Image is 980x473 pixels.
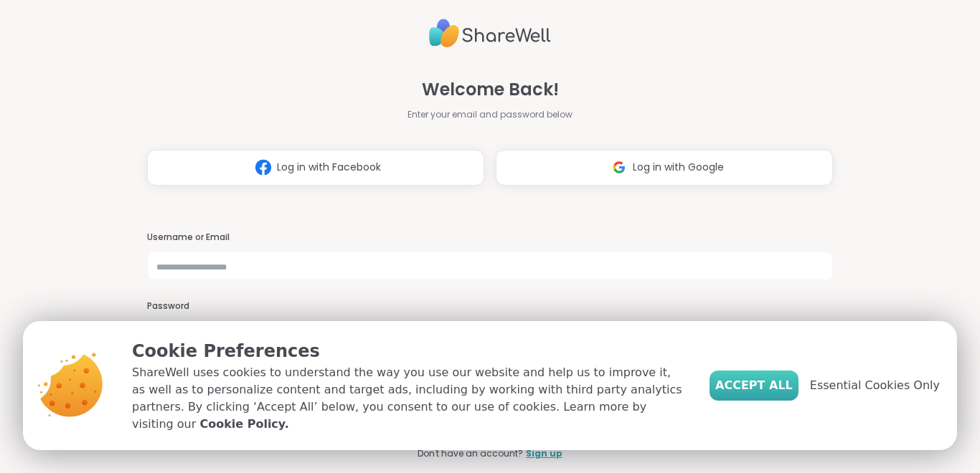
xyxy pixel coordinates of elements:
[407,108,573,121] span: Enter your email and password below
[250,154,277,181] img: ShareWell Logomark
[147,300,833,312] h3: Password
[277,160,381,175] span: Log in with Facebook
[422,77,559,102] span: Welcome Back!
[429,13,551,54] img: ShareWell Logo
[606,154,633,181] img: ShareWell Logomark
[715,377,793,394] span: Accept All
[526,447,562,460] a: Sign up
[132,338,687,364] p: Cookie Preferences
[199,416,288,433] a: Cookie Policy.
[496,150,833,186] button: Log in with Google
[633,160,724,175] span: Log in with Google
[710,371,798,401] button: Accept All
[810,377,940,394] span: Essential Cookies Only
[147,231,833,244] h3: Username or Email
[147,150,484,186] button: Log in with Facebook
[418,447,523,460] span: Don't have an account?
[132,364,687,433] p: ShareWell uses cookies to understand the way you use our website and help us to improve it, as we...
